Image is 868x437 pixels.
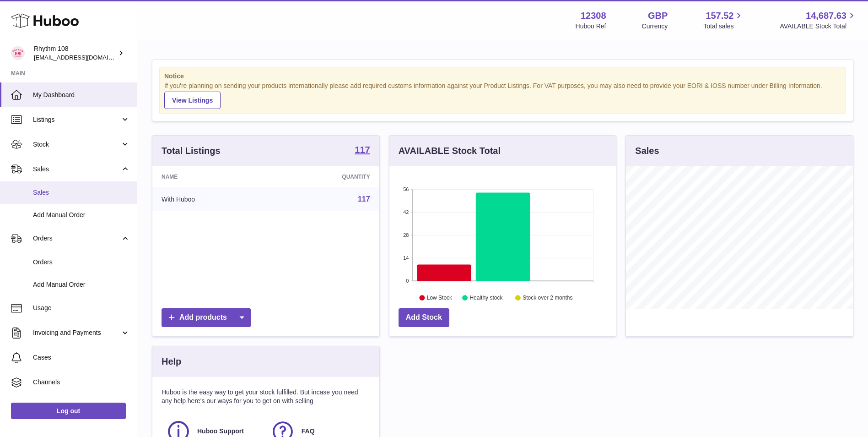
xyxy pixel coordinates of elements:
text: Low Stock [427,295,453,301]
a: 14,687.63 AVAILABLE Stock Total [780,10,857,31]
a: 117 [355,145,370,156]
th: Quantity [272,166,379,187]
span: [EMAIL_ADDRESS][DOMAIN_NAME] [34,54,135,61]
div: If you're planning on sending your products internationally please add required customs informati... [164,82,841,109]
div: Huboo Ref [576,22,606,31]
span: 157.52 [706,10,733,22]
span: Total sales [703,22,744,31]
span: Orders [33,234,120,243]
span: Channels [33,378,130,387]
a: 117 [358,195,370,203]
text: 56 [403,186,409,192]
text: 28 [403,232,409,238]
span: Orders [33,258,130,267]
span: Usage [33,304,130,312]
span: Cases [33,353,130,362]
div: Rhythm 108 [34,44,116,62]
span: Add Manual Order [33,211,130,219]
span: AVAILABLE Stock Total [780,22,857,31]
a: Add products [162,308,251,327]
text: Healthy stock [469,295,503,301]
span: Sales [33,165,120,174]
h3: Total Listings [162,145,221,157]
a: 157.52 Total sales [703,10,744,31]
span: Add Manual Order [33,280,130,289]
strong: 12308 [581,10,606,22]
span: Sales [33,188,130,197]
strong: Notice [164,72,841,81]
h3: AVAILABLE Stock Total [399,145,501,157]
span: Huboo Support [197,427,244,436]
td: With Huboo [152,187,272,211]
span: Listings [33,115,120,124]
p: Huboo is the easy way to get your stock fulfilled. But incase you need any help here's our ways f... [162,388,370,405]
a: View Listings [164,92,221,109]
a: Log out [11,403,126,419]
text: 14 [403,255,409,261]
span: My Dashboard [33,91,130,99]
div: Currency [642,22,668,31]
h3: Help [162,355,181,368]
th: Name [152,166,272,187]
a: Add Stock [399,308,449,327]
span: 14,687.63 [806,10,846,22]
span: Stock [33,140,120,149]
text: 42 [403,209,409,215]
text: Stock over 2 months [523,295,572,301]
img: internalAdmin-12308@internal.huboo.com [11,46,25,60]
text: 0 [406,278,409,284]
span: FAQ [302,427,315,436]
strong: 117 [355,145,370,154]
span: Invoicing and Payments [33,328,120,337]
h3: Sales [635,145,659,157]
strong: GBP [648,10,668,22]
